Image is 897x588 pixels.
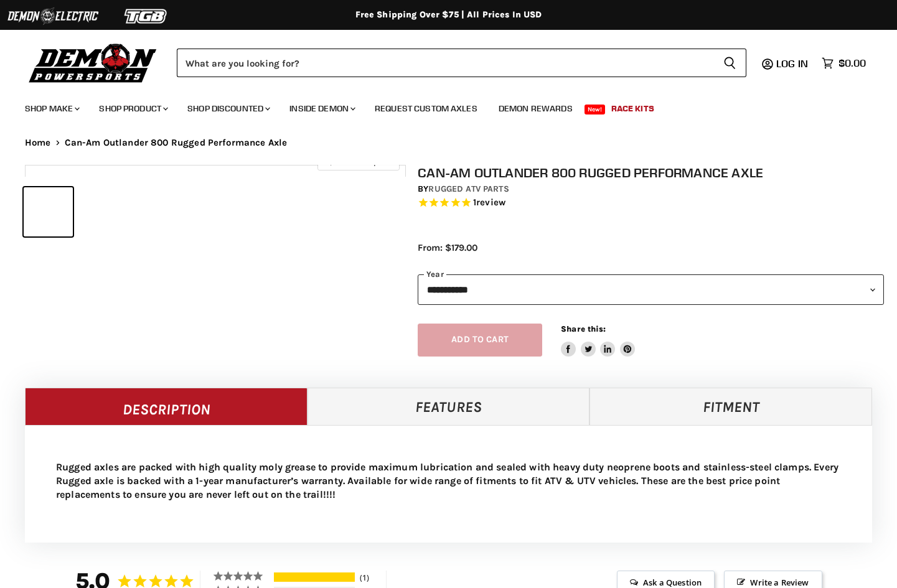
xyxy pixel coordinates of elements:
[16,91,863,121] ul: Main menu
[280,96,363,121] a: Inside Demon
[585,105,606,114] span: New!
[365,96,487,121] a: Request Custom Axles
[308,388,590,425] a: Features
[713,49,746,77] button: Search
[776,57,808,70] span: Log in
[178,96,278,121] a: Shop Discounted
[274,572,355,582] div: 5-Star Ratings
[418,182,884,196] div: by
[473,197,505,208] span: 1 reviews
[476,197,505,208] span: review
[65,138,288,148] span: Can-Am Outlander 800 Rugged Performance Axle
[25,40,161,85] img: Demon Powersports
[213,571,272,581] div: 5 ★
[77,187,126,236] button: IMAGE thumbnail
[324,157,393,166] span: Click to expand
[56,460,841,502] p: Rugged axles are packed with high quality moly grease to provide maximum lubrication and sealed w...
[357,572,383,583] div: 1
[182,187,232,236] button: IMAGE thumbnail
[561,324,635,357] aside: Share this:
[815,54,872,72] a: $0.00
[129,187,179,236] button: IMAGE thumbnail
[24,187,73,236] button: IMAGE thumbnail
[489,96,582,121] a: Demon Rewards
[25,138,51,148] a: Home
[428,184,509,194] a: Rugged ATV Parts
[589,388,872,425] a: Fitment
[25,388,308,425] a: Description
[561,324,606,334] span: Share this:
[274,572,355,582] div: 100%
[418,197,884,210] span: Rated 5.0 out of 5 stars 1 reviews
[418,274,884,305] select: year
[100,4,193,28] img: TGB Logo 2
[602,96,664,121] a: Race Kits
[177,49,746,77] form: Product
[771,58,815,69] a: Log in
[418,165,884,180] h1: Can-Am Outlander 800 Rugged Performance Axle
[838,57,866,69] span: $0.00
[90,96,176,121] a: Shop Product
[418,242,477,253] span: From: $179.00
[177,49,713,77] input: Search
[6,4,100,28] img: Demon Electric Logo 2
[16,96,87,121] a: Shop Make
